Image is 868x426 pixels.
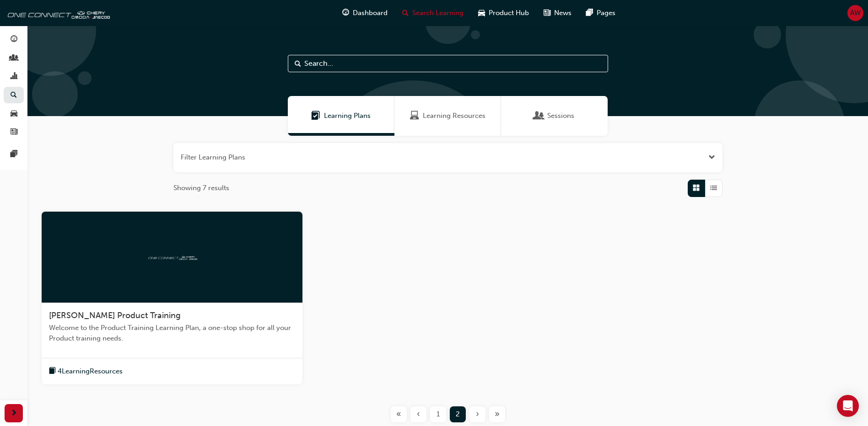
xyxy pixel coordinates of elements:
button: First page [389,406,409,422]
button: Page 1 [428,406,448,422]
a: Learning ResourcesLearning Resources [394,96,501,136]
span: Learning Plans [324,111,371,121]
button: Last page [487,406,507,422]
span: search-icon [11,91,17,100]
span: Sessions [547,111,574,121]
img: oneconnect [147,252,197,261]
span: book-icon [49,366,56,377]
span: « [396,409,401,420]
a: guage-iconDashboard [335,4,395,22]
span: guage-icon [342,7,349,19]
span: pages-icon [586,7,593,19]
span: Grid [693,183,700,193]
span: news-icon [544,7,550,19]
div: Open Intercom Messenger [837,395,859,417]
input: Search... [288,55,608,72]
button: book-icon4LearningResources [49,366,123,377]
span: » [495,409,500,420]
span: news-icon [11,128,17,137]
span: Sessions [534,111,544,121]
span: Product Hub [489,8,529,18]
span: Learning Resources [410,111,419,121]
span: Learning Resources [423,111,485,121]
span: News [554,8,571,18]
span: chart-icon [11,73,17,81]
span: car-icon [478,7,485,19]
button: Open the filter [708,152,715,163]
span: next-icon [11,408,17,419]
img: oneconnect [5,4,110,22]
span: ‹ [417,409,420,420]
span: List [710,183,717,193]
span: Showing 7 results [173,183,229,193]
span: [PERSON_NAME] Product Training [49,310,181,320]
span: Welcome to the Product Training Learning Plan, a one-stop shop for all your Product training needs. [49,323,295,343]
a: Learning PlansLearning Plans [288,96,394,136]
span: pages-icon [11,150,17,159]
span: Dashboard [353,8,388,18]
span: Learning Plans [311,111,320,121]
button: AW [847,5,863,21]
button: Page 2 [448,406,468,422]
a: search-iconSearch Learning [395,4,471,22]
span: 4 Learning Resources [58,366,123,377]
span: Pages [597,8,615,18]
span: car-icon [11,110,17,118]
button: Next page [468,406,487,422]
a: pages-iconPages [579,4,623,22]
span: search-icon [402,7,409,19]
span: AW [850,8,861,18]
span: guage-icon [11,36,17,44]
a: oneconnect[PERSON_NAME] Product TrainingWelcome to the Product Training Learning Plan, a one-stop... [42,212,302,384]
span: 1 [437,409,440,420]
span: › [476,409,479,420]
a: news-iconNews [536,4,579,22]
button: Previous page [409,406,428,422]
span: 2 [456,409,460,420]
span: Search [295,59,301,69]
a: SessionsSessions [501,96,608,136]
a: car-iconProduct Hub [471,4,536,22]
span: Search Learning [412,8,464,18]
span: people-icon [11,54,17,63]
